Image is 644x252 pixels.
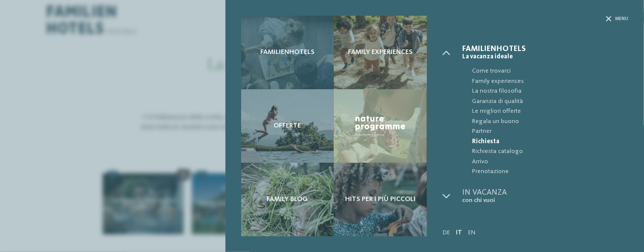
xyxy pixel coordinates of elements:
[456,229,462,236] a: IT
[472,97,628,106] span: Garanzia di qualità
[468,229,475,236] a: EN
[472,147,628,156] span: Richiesta catalogo
[472,86,628,96] span: La nostra filosofia
[462,137,628,147] a: Richiesta
[462,66,628,76] a: Come trovarci
[462,157,628,167] a: Arrivo
[462,189,628,197] span: In vacanza
[241,163,334,236] a: Richiedete ora senza impegno! Family Blog
[472,126,628,136] span: Partner
[462,117,628,126] a: Regala un buono
[462,45,628,53] span: Familienhotels
[462,106,628,116] a: Le migliori offerte
[472,157,628,167] span: Arrivo
[472,66,628,76] span: Come trovarci
[345,195,416,203] span: Hits per i più piccoli
[462,97,628,106] a: Garanzia di qualità
[462,76,628,86] a: Family experiences
[334,16,427,89] a: Richiedete ora senza impegno! Family experiences
[443,229,450,236] a: DE
[472,117,628,126] span: Regala un buono
[260,48,315,56] span: Familienhotels
[241,16,334,89] a: Richiedete ora senza impegno! Familienhotels
[348,48,413,56] span: Family experiences
[353,114,407,138] img: Nature Programme
[462,53,628,60] span: La vacanza ideale
[472,106,628,116] span: Le migliori offerte
[462,189,628,204] a: In vacanza con chi vuoi
[274,122,301,130] span: Offerte
[462,126,628,136] a: Partner
[462,147,628,156] a: Richiesta catalogo
[615,16,628,22] span: Menu
[462,45,628,60] a: Familienhotels La vacanza ideale
[472,137,628,147] span: Richiesta
[334,89,427,163] a: Richiedete ora senza impegno! Nature Programme
[462,197,628,204] span: con chi vuoi
[462,86,628,96] a: La nostra filosofia
[267,195,308,203] span: Family Blog
[241,89,334,163] a: Richiedete ora senza impegno! Offerte
[334,163,427,236] a: Richiedete ora senza impegno! Hits per i più piccoli
[462,167,628,176] a: Prenotazione
[472,167,628,176] span: Prenotazione
[472,76,628,86] span: Family experiences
